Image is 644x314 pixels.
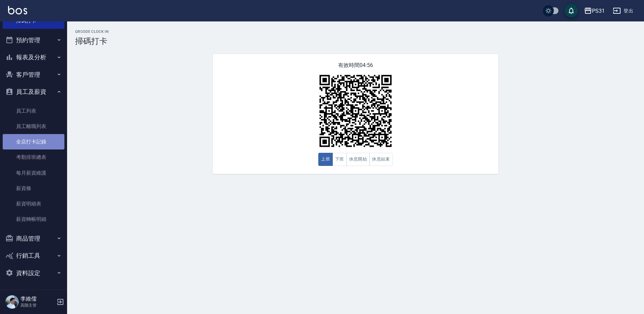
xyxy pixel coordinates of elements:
button: 登出 [610,5,636,17]
button: 客戶管理 [3,66,64,83]
h3: 掃碼打卡 [75,37,636,46]
h2: QRcode Clock In [75,29,636,34]
button: 上班 [318,153,333,166]
a: 薪資條 [3,181,64,196]
button: save [565,4,578,17]
a: 員工列表 [3,103,64,119]
a: 每月薪資維護 [3,165,64,181]
img: Person [5,295,19,309]
button: 行銷工具 [3,247,64,264]
button: 商品管理 [3,230,64,247]
button: 報表及分析 [3,49,64,66]
h5: 李維儒 [20,296,55,302]
button: 資料設定 [3,264,64,282]
button: 員工及薪資 [3,83,64,101]
a: 員工離職列表 [3,119,64,134]
a: 薪資轉帳明細 [3,211,64,227]
a: 考勤排班總表 [3,149,64,165]
button: 預約管理 [3,32,64,49]
img: Logo [8,6,27,14]
p: 高階主管 [20,302,55,308]
button: 下班 [332,153,347,166]
a: 全店打卡記錄 [3,134,64,149]
button: 休息結束 [369,153,393,166]
div: 有效時間 04:56 [213,54,498,174]
div: PS31 [592,7,605,15]
a: 薪資明細表 [3,196,64,211]
button: PS31 [581,4,607,18]
button: 休息開始 [346,153,370,166]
